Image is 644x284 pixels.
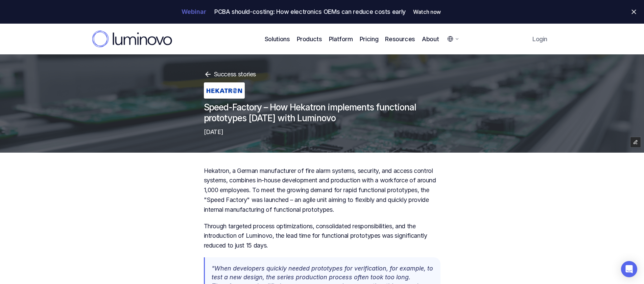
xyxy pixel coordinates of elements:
h1: Speed-Factory – How Hekatron implements functional prototypes [DATE] with Luminovo [204,102,440,123]
p: Request a demo [472,35,519,43]
a: Watch now [408,5,446,19]
p: Through targeted process optimizations, consolidated responsibilities, and the introduction of Lu... [204,222,440,251]
p: About [422,34,439,44]
p: Watch now [413,9,441,15]
p: Login [532,35,547,43]
a: Pricing [360,34,378,44]
p: Hekatron, a German manufacturer of fire alarm systems, security, and access control systems, comb... [204,166,440,215]
img: Hekatron logo [207,84,242,97]
p: [DATE] [204,127,440,137]
a: Login [528,32,552,46]
div: Open Intercom Messenger [621,261,637,277]
button: Edit Framer Content [630,137,641,147]
a: Success stories [204,70,440,79]
p: Resources [385,34,415,44]
p: PCBA should-costing: How electronics OEMs can reduce costs early [214,8,406,15]
p: Products [297,34,322,44]
p: Webinar [182,9,206,15]
p: Success stories [214,70,440,79]
p: Solutions [265,34,290,44]
a: Request a demo [465,31,526,47]
p: Platform [329,34,353,44]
